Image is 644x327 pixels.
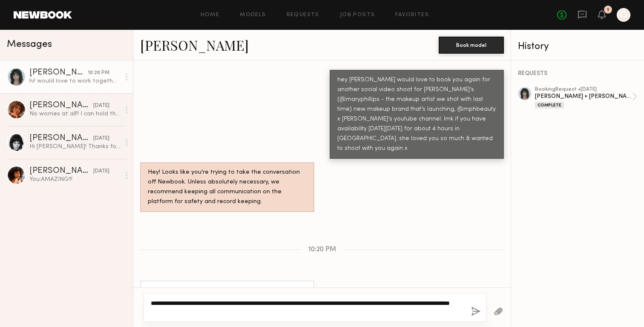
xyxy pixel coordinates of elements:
div: [PERSON_NAME] [29,69,88,77]
a: Home [201,12,220,18]
a: Requests [287,12,319,18]
div: [PERSON_NAME] [29,134,93,143]
div: Hey! Looks like you’re trying to take the conversation off Newbook. Unless absolutely necessary, ... [148,168,307,207]
div: Hi [PERSON_NAME]! Thanks for getting back to me! I hope all is well :) As of right now, I do have... [29,143,120,151]
div: [DATE] [93,102,109,110]
div: 1 [607,8,609,12]
a: Models [240,12,266,18]
div: You: AMAZING!!! [29,175,120,184]
span: Messages [7,40,52,49]
div: No worries at all!! I can hold the 12th for you :) [29,110,120,118]
a: [PERSON_NAME] [140,36,249,54]
button: Book model [439,37,504,54]
div: [DATE] [93,135,109,143]
div: [PERSON_NAME] [29,167,93,175]
div: History [518,42,637,52]
div: [PERSON_NAME] + [PERSON_NAME] [535,92,632,100]
div: hey [PERSON_NAME] would love to book you again for another social video shoot for [PERSON_NAME]’s... [337,75,496,154]
span: 10:20 PM [308,246,336,253]
div: 10:20 PM [88,69,109,77]
div: Complete [535,102,564,109]
a: Book model [439,41,504,48]
div: [PERSON_NAME] [29,101,93,110]
a: G [617,8,630,22]
a: bookingRequest •[DATE][PERSON_NAME] + [PERSON_NAME]Complete [535,87,637,109]
div: REQUESTS [518,71,637,77]
div: hi! would love to work together again! my birthday is the 14th though, can you do another day thi... [29,77,120,85]
div: [DATE] [93,167,109,175]
a: Favorites [395,12,429,18]
div: booking Request • [DATE] [535,87,632,92]
a: Job Posts [340,12,375,18]
div: hi! would love to work together again! my birthday is the 14th though, can you do another day thi... [148,286,307,306]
